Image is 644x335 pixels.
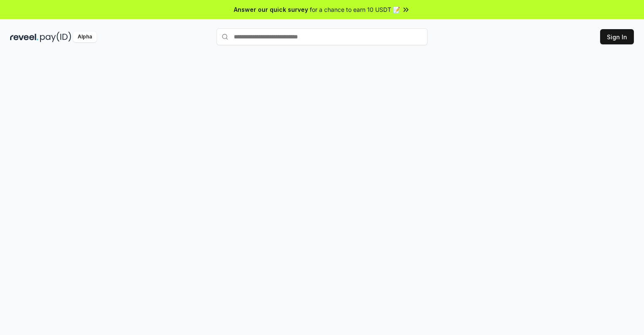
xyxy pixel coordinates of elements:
[40,32,71,42] img: pay_id
[73,32,97,42] div: Alpha
[310,5,400,14] span: for a chance to earn 10 USDT 📝
[600,29,634,44] button: Sign In
[234,5,308,14] span: Answer our quick survey
[10,32,38,42] img: reveel_dark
